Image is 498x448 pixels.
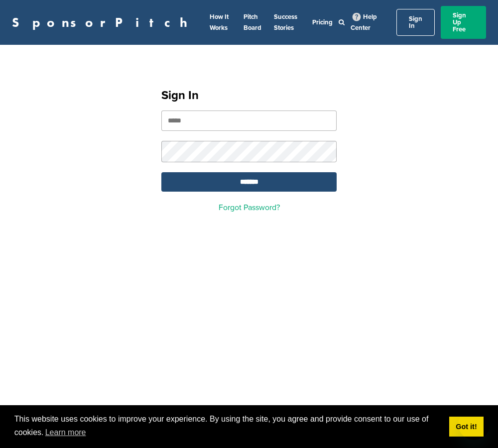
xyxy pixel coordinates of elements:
[274,13,297,32] a: Success Stories
[44,425,88,440] a: learn more about cookies
[396,9,435,36] a: Sign In
[210,13,229,32] a: How It Works
[161,87,337,105] h1: Sign In
[312,18,333,26] a: Pricing
[14,413,441,440] span: This website uses cookies to improve your experience. By using the site, you agree and provide co...
[12,16,194,29] a: SponsorPitch
[458,408,490,440] iframe: Button to launch messaging window
[351,11,377,34] a: Help Center
[244,13,261,32] a: Pitch Board
[441,6,486,39] a: Sign Up Free
[219,203,280,213] a: Forgot Password?
[449,417,484,437] a: dismiss cookie message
